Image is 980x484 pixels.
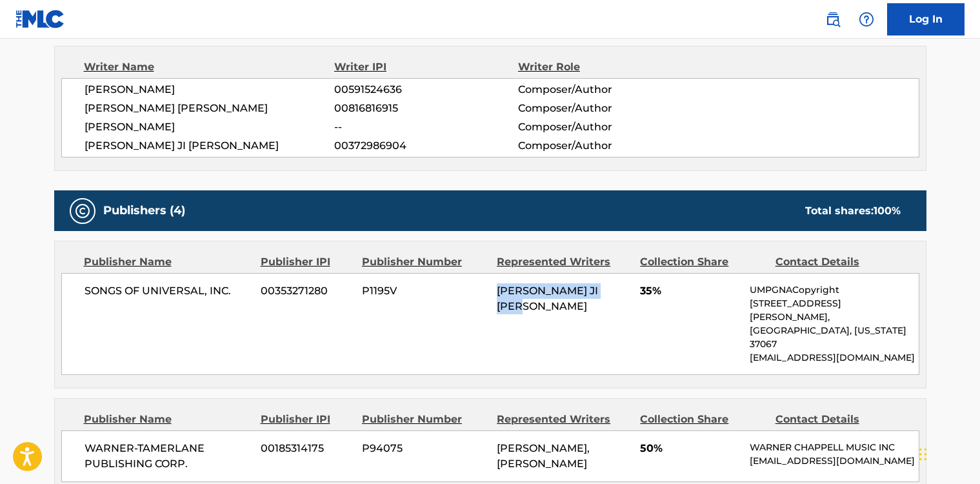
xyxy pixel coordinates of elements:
span: 00353271280 [261,283,352,299]
div: Publisher Number [362,254,487,270]
div: Writer IPI [334,59,518,75]
div: Drag [919,435,927,474]
div: Help [854,6,879,32]
div: Represented Writers [497,412,630,427]
span: 00185314175 [261,441,352,456]
span: 50% [640,441,740,456]
span: 00816816915 [334,101,517,116]
div: Publisher IPI [261,254,352,270]
span: P94075 [362,441,487,456]
img: help [859,12,874,27]
div: Publisher Name [84,412,251,427]
div: Writer Name [84,59,335,75]
div: Contact Details [775,412,901,427]
p: [EMAIL_ADDRESS][DOMAIN_NAME] [750,351,918,365]
div: Publisher IPI [261,412,352,427]
span: [PERSON_NAME] JI [PERSON_NAME] [85,138,335,154]
p: UMPGNACopyright [750,283,918,297]
span: 00372986904 [334,138,517,154]
p: [EMAIL_ADDRESS][DOMAIN_NAME] [750,454,918,468]
p: [GEOGRAPHIC_DATA], [US_STATE] 37067 [750,324,918,351]
img: search [825,12,841,27]
span: [PERSON_NAME] [85,119,335,135]
span: [PERSON_NAME] [85,82,335,97]
span: Composer/Author [518,138,685,154]
div: Represented Writers [497,254,630,270]
span: 00591524636 [334,82,517,97]
span: 35% [640,283,740,299]
span: P1195V [362,283,487,299]
iframe: Chat Widget [915,422,980,484]
p: [STREET_ADDRESS][PERSON_NAME], [750,297,918,324]
span: WARNER-TAMERLANE PUBLISHING CORP. [85,441,252,472]
span: Composer/Author [518,101,685,116]
div: Total shares: [805,203,901,219]
span: 100 % [874,205,901,217]
span: [PERSON_NAME], [PERSON_NAME] [497,442,590,470]
span: Composer/Author [518,119,685,135]
span: -- [334,119,517,135]
span: Composer/Author [518,82,685,97]
a: Log In [887,3,965,35]
div: Publisher Number [362,412,487,427]
span: [PERSON_NAME] JI [PERSON_NAME] [497,285,598,312]
div: Collection Share [640,412,765,427]
span: SONGS OF UNIVERSAL, INC. [85,283,252,299]
div: Publisher Name [84,254,251,270]
span: [PERSON_NAME] [PERSON_NAME] [85,101,335,116]
a: Public Search [820,6,846,32]
div: Writer Role [518,59,685,75]
img: MLC Logo [15,10,65,28]
h5: Publishers (4) [103,203,185,218]
div: Contact Details [775,254,901,270]
img: Publishers [75,203,90,219]
div: Collection Share [640,254,765,270]
p: WARNER CHAPPELL MUSIC INC [750,441,918,454]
